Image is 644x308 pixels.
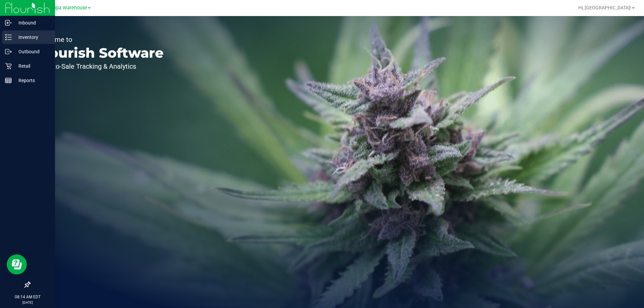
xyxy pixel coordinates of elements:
[12,33,52,41] p: Inventory
[36,46,164,60] p: Flourish Software
[5,48,12,55] inline-svg: Outbound
[5,34,12,41] inline-svg: Inventory
[36,63,164,70] p: Seed-to-Sale Tracking & Analytics
[12,76,52,84] p: Reports
[3,294,52,300] p: 08:14 AM EDT
[5,77,12,84] inline-svg: Reports
[36,36,164,43] p: Welcome to
[3,300,52,305] p: [DATE]
[12,62,52,70] p: Retail
[7,254,27,274] iframe: Resource center
[5,19,12,26] inline-svg: Inbound
[578,5,631,10] span: Hi, [GEOGRAPHIC_DATA]!
[12,48,52,56] p: Outbound
[12,19,52,27] p: Inbound
[5,63,12,69] inline-svg: Retail
[46,5,87,11] span: Tampa Warehouse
